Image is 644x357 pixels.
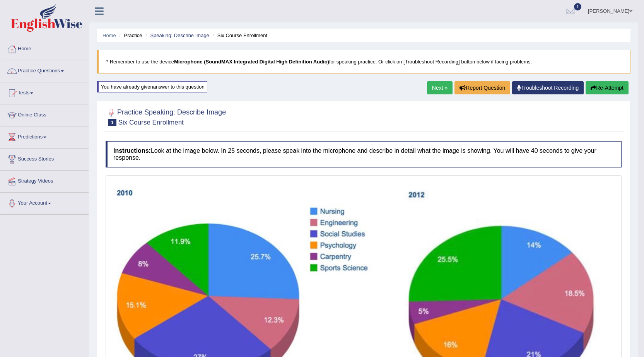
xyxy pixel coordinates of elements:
[586,81,629,94] button: Re-Attempt
[0,171,89,190] a: Strategy Videos
[574,3,582,10] span: 1
[97,50,630,73] blockquote: * Remember to use the device for speaking practice. Or click on [Troubleshoot Recording] button b...
[0,82,89,102] a: Tests
[0,149,89,168] a: Success Stories
[0,104,89,124] a: Online Class
[427,81,453,94] a: Next »
[117,32,142,39] li: Practice
[106,141,622,167] h4: Look at the image below. In 25 seconds, please speak into the microphone and describe in detail w...
[0,126,89,146] a: Predictions
[174,59,329,65] b: Microphone (SoundMAX Integrated Digital High Definition Audio)
[108,119,116,126] span: 1
[210,32,267,39] li: Six Course Enrollment
[454,81,510,94] button: Report Question
[118,119,184,126] small: Six Course Enrollment
[0,193,89,212] a: Your Account
[102,32,116,38] a: Home
[97,81,207,92] div: You have already given answer to this question
[0,38,89,58] a: Home
[512,81,584,94] a: Troubleshoot Recording
[113,147,151,154] b: Instructions:
[106,107,226,126] h2: Practice Speaking: Describe Image
[150,32,209,38] a: Speaking: Describe Image
[0,60,89,80] a: Practice Questions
